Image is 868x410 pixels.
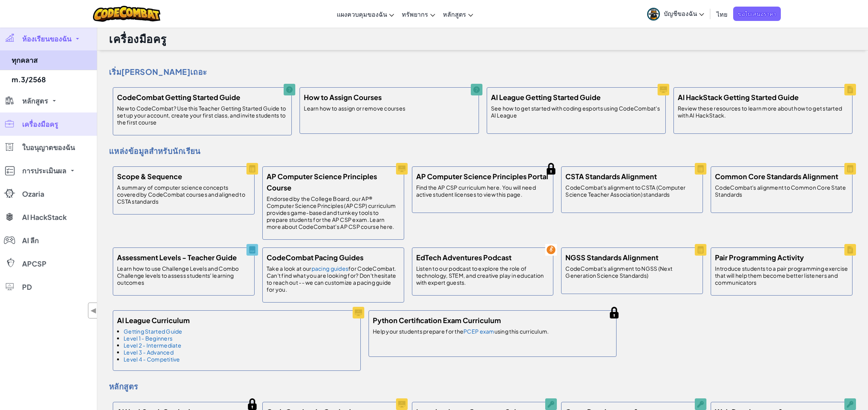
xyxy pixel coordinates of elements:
a: NGSS Standards Alignment CodeCombat's alignment to NGSS (Next Generation Science Standards) [557,244,707,298]
p: See how to get started with coding esports using CodeCombat's AI League [491,105,661,119]
a: AP Computer Science Principles Portal Find the AP CSP curriculum here. You will need active stude... [408,163,558,217]
a: Getting Started Guide [124,328,183,335]
a: ขอใบเสนอราคา [733,7,781,21]
a: Level 4 - Competitive [124,356,180,363]
h5: AP Computer Science Principles Course [267,171,400,193]
span: ทรัพยากร [402,10,428,18]
h5: Assessment Levels - Teacher Guide [117,252,237,263]
span: AI ลีก [22,237,39,244]
p: Listen to our podcast to explore the role of technology, STEM, and creative play in education wit... [416,265,549,286]
p: CodeCombat's alignment to CSTA (Computer Science Teacher Association) standards [565,184,699,198]
a: หลักสูตร [439,3,477,24]
h4: แหล่งข้อมูลสำหรับนักเรียน [109,145,856,157]
img: CodeCombat logo [93,6,161,22]
a: ทรัพยากร [398,3,439,24]
h5: EdTech Adventures Podcast [416,252,511,263]
a: EdTech Adventures Podcast Listen to our podcast to explore the role of technology, STEM, and crea... [408,244,558,299]
p: Review these resources to learn more about how to get started with AI HackStack. [678,105,848,119]
span: เครื่องมือครู [22,121,58,128]
h5: Pair Programming Activity [715,252,804,263]
h5: AI HackStack Getting Started Guide [678,92,799,103]
p: CodeCombat's alignment to Common Core State Standards [715,184,848,198]
h1: เครื่องมือครู [109,31,167,46]
span: ใบอนุญาตของฉัน [22,144,75,151]
span: Ozaria [22,190,44,197]
p: Take a look at our for CodeCombat. Can't find what you are looking for? Don't hesitate to reach o... [267,265,400,293]
span: แผงควบคุมของฉัน [337,10,387,18]
span: ห้องเรียนของฉัน [22,35,71,42]
a: CodeCombat Getting Started Guide New to CodeCombat? Use this Teacher Getting Started Guide to set... [109,83,296,139]
span: AI HackStack [22,214,67,221]
a: CodeCombat Pacing Guides Take a look at ourpacing guidesfor CodeCombat. Can't find what you are l... [258,244,408,306]
a: CSTA Standards Alignment CodeCombat's alignment to CSTA (Computer Science Teacher Association) st... [557,163,707,217]
img: avatar [647,8,660,21]
h5: CodeCombat Getting Started Guide [117,92,240,103]
p: Help your students prepare for the using this curriculum. [373,328,549,335]
p: New to CodeCombat? Use this Teacher Getting Started Guide to set up your account, create your fir... [117,105,288,126]
a: PCEP exam [463,328,494,335]
h5: AP Computer Science Principles Portal [416,171,548,182]
p: Endorsed by the College Board, our AP® Computer Science Principles (AP CSP) curriculum provides g... [267,195,400,230]
span: หลักสูตร [443,10,466,18]
h5: NGSS Standards Alignment [565,252,658,263]
a: แผงควบคุมของฉัน [333,3,398,24]
h5: AI League Getting Started Guide [491,92,601,103]
h5: AI League Curriculum [117,315,190,326]
p: CodeCombat's alignment to NGSS (Next Generation Science Standards) [565,265,699,279]
h5: Scope & Sequence [117,171,182,182]
a: Level 2 - Intermediate [124,342,181,349]
h5: CodeCombat Pacing Guides [267,252,363,263]
a: Assessment Levels - Teacher Guide Learn how to use Challenge Levels and Combo Challenge levels to... [109,244,258,299]
a: How to Assign Courses Learn how to assign or remove courses [296,83,482,138]
a: Python Certification Exam Curriculum Help your students prepare for thePCEP examusing this curric... [365,306,620,361]
h4: เริ่ม[PERSON_NAME]เถอะ [109,66,856,78]
a: pacing guides [312,265,349,272]
p: Find the AP CSP curriculum here. You will need active student licenses to view this page. [416,184,549,198]
h5: Common Core Standards Alignment [715,171,838,182]
p: Learn how to use Challenge Levels and Combo Challenge levels to assess students' learning outcomes [117,265,250,286]
p: Introduce students to a pair programming exercise that will help them become better listeners and... [715,265,848,286]
p: A summary of computer science concepts covered by CodeCombat courses and aligned to CSTA standards [117,184,250,205]
span: ◀ [90,305,97,316]
a: AP Computer Science Principles Course Endorsed by the College Board, our AP® Computer Science Pri... [258,163,408,244]
a: Level 1 - Beginners [124,335,172,342]
p: Learn how to assign or remove courses [304,105,405,112]
a: AI League Getting Started Guide See how to get started with coding esports using CodeCombat's AI ... [483,83,670,138]
span: ไทย [716,10,727,18]
span: บัญชีของฉัน [664,9,704,17]
a: ไทย [713,3,731,24]
a: AI HackStack Getting Started Guide Review these resources to learn more about how to get started ... [670,83,856,138]
a: Level 3 - Advanced [124,349,174,356]
a: Scope & Sequence A summary of computer science concepts covered by CodeCombat courses and aligned... [109,163,258,218]
a: Common Core Standards Alignment CodeCombat's alignment to Common Core State Standards [707,163,856,217]
a: Pair Programming Activity Introduce students to a pair programming exercise that will help them b... [707,244,856,299]
h5: CSTA Standards Alignment [565,171,657,182]
h4: หลักสูตร [109,381,856,392]
a: บัญชีของฉัน [643,2,708,26]
h5: Python Certification Exam Curriculum [373,315,501,326]
h5: How to Assign Courses [304,92,382,103]
span: หลักสูตร [22,97,48,104]
span: การประเมินผล [22,167,66,174]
